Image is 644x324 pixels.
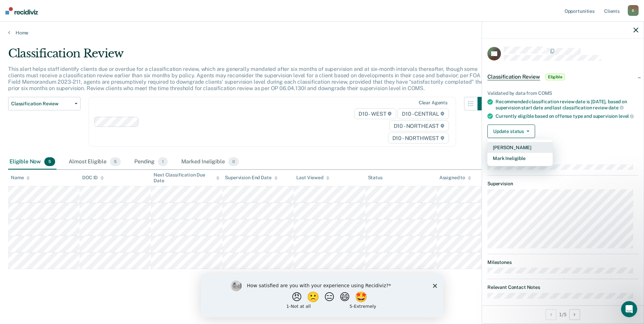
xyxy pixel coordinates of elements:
button: [PERSON_NAME] [487,142,553,153]
span: 1 [158,157,168,166]
div: Classification ReviewEligible [482,66,644,88]
button: Mark Ineligible [487,153,553,164]
button: Update status [487,125,535,138]
iframe: Intercom live chat [621,301,637,317]
span: 0 [228,157,239,166]
span: D10 - NORTHEAST [389,120,449,131]
iframe: Survey by Kim from Recidiviz [201,274,443,317]
dt: Relevant Contact Notes [487,285,638,290]
span: date [608,105,623,110]
div: B [628,5,639,16]
div: Next Classification Due Date [154,172,220,184]
div: 1 / 5 [482,305,644,323]
span: Eligible [546,74,565,80]
dt: Next Classification Due Date [487,157,638,163]
span: 5 [110,157,121,166]
dt: Eligibility Date [487,149,638,155]
dt: Milestones [487,260,638,265]
div: Assigned to [439,175,471,181]
div: Supervision End Date [225,175,277,181]
span: Classification Review [487,74,540,80]
div: Currently eligible based on offense type and supervision [496,113,638,119]
div: Classification Review [8,47,491,66]
div: Status [368,175,383,181]
dt: Supervision [487,181,638,187]
span: level [619,113,634,119]
div: Almost Eligible [67,155,122,169]
span: Classification Review [11,101,72,107]
p: This alert helps staff identify clients due or overdue for a classification review, which are gen... [8,66,483,92]
span: D10 - WEST [354,108,396,119]
div: Clear agents [419,100,447,106]
div: Recommended classification review date is [DATE], based on supervision start date and last classi... [496,99,638,110]
a: Home [8,30,636,36]
div: Marked Ineligible [180,155,240,169]
img: Recidiviz [5,7,38,15]
div: Eligible Now [8,155,56,169]
div: Pending [133,155,169,169]
span: D10 - NORTHWEST [388,133,449,143]
div: DOC ID [82,175,104,181]
span: 5 [44,157,55,166]
div: Name [11,175,30,181]
button: Next Opportunity [569,309,580,320]
button: Previous Opportunity [546,309,556,320]
div: Validated by data from COMS [487,90,638,96]
span: D10 - CENTRAL [397,108,449,119]
div: Last Viewed [296,175,329,181]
